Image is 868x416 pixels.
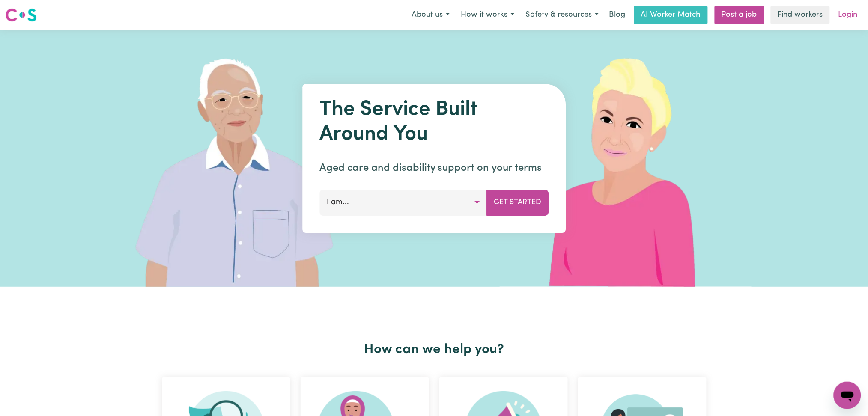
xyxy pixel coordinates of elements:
[406,6,455,24] button: About us
[715,6,764,24] a: Post a job
[5,5,37,25] a: Careseekers logo
[771,6,830,24] a: Find workers
[486,190,549,215] button: Get Started
[5,7,37,23] img: Careseekers logo
[157,342,712,358] h2: How can we help you?
[833,6,863,24] a: Login
[319,98,549,147] h1: The Service Built Around You
[604,6,631,24] a: Blog
[319,190,487,215] button: I am...
[455,6,520,24] button: How it works
[520,6,604,24] button: Safety & resources
[319,160,549,176] p: Aged care and disability support on your terms
[834,382,861,409] iframe: Button to launch messaging window
[634,6,708,24] a: AI Worker Match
